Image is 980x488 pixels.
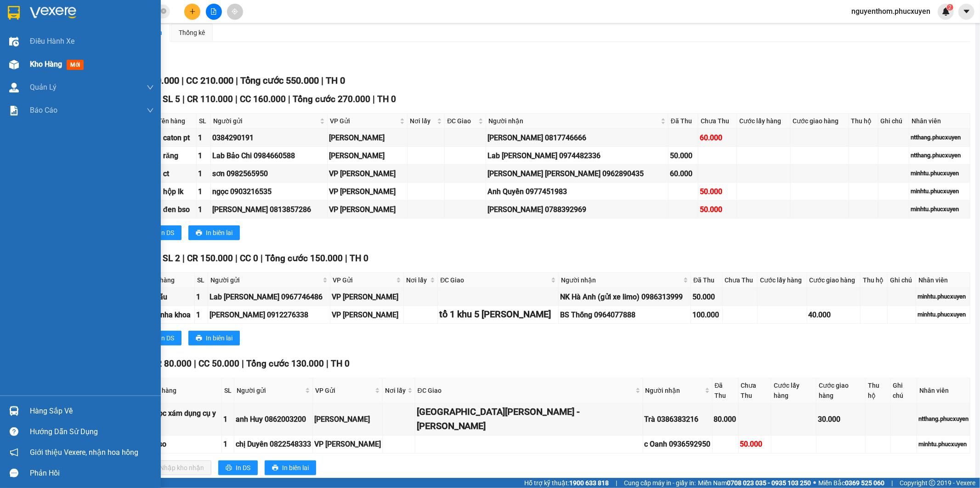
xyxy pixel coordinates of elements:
[19,43,92,59] strong: 0888 827 827 - 0848 827 827
[916,273,970,288] th: Nhân viên
[417,405,641,434] div: [GEOGRAPHIC_DATA][PERSON_NAME] - [PERSON_NAME]
[198,132,209,144] div: 1
[30,466,154,480] div: Phản hồi
[9,37,19,46] img: warehouse-icon
[963,7,971,16] span: caret-down
[30,104,57,116] span: Báo cáo
[947,4,953,11] sup: 2
[196,230,202,237] span: printer
[210,309,329,321] div: [PERSON_NAME] 0912276338
[157,168,195,179] div: 1 ct
[195,273,208,288] th: SL
[329,132,406,144] div: [PERSON_NAME]
[891,378,917,403] th: Ghi chú
[771,378,816,403] th: Cước lấy hàng
[198,358,239,369] span: CC 50.000
[439,307,557,322] div: tổ 1 khu 5 [PERSON_NAME]
[911,205,969,214] div: minhtu.phucxuyen
[163,253,180,264] span: SL 2
[560,309,689,321] div: BS Thống 0964077888
[9,106,19,115] img: solution-icon
[232,8,238,15] span: aim
[10,5,86,24] strong: Công ty TNHH Phúc Xuyên
[330,306,404,324] td: VP Minh Khai
[816,378,866,403] th: Cước giao hàng
[30,425,154,439] div: Hướng dẫn sử dụng
[332,309,402,321] div: VP [PERSON_NAME]
[261,253,263,264] span: |
[861,273,888,288] th: Thu hộ
[917,378,970,403] th: Nhân viên
[624,478,696,488] span: Cung cấp máy in - giấy in:
[487,168,667,179] div: [PERSON_NAME] [PERSON_NAME] 0962890435
[328,165,408,183] td: VP Minh Khai
[911,187,969,196] div: minhtu.phucxuyen
[147,291,193,303] div: 1 mẫu
[616,478,617,488] span: |
[713,378,739,403] th: Đã Thu
[561,275,681,285] span: Người nhận
[813,481,816,485] span: ⚪️
[30,35,74,47] span: Điều hành xe
[223,413,232,425] div: 1
[447,116,476,126] span: ĐC Giao
[148,408,220,431] div: 1 bọc xám dụng cụ y tế
[909,114,970,129] th: Nhân viên
[213,116,318,126] span: Người gửi
[878,114,910,129] th: Ghi chú
[9,83,19,92] img: warehouse-icon
[10,469,18,477] span: message
[313,403,383,436] td: VP Dương Đình Nghệ
[223,438,232,450] div: 1
[385,385,406,396] span: Nơi lấy
[198,186,209,197] div: 1
[218,460,258,475] button: printerIn DS
[198,150,209,161] div: 1
[142,225,181,240] button: printerIn DS
[5,35,92,51] strong: 024 3236 3236 -
[196,309,206,321] div: 1
[145,273,195,288] th: Tên hàng
[147,378,222,403] th: Tên hàng
[240,75,319,86] span: Tổng cước 550.000
[845,479,884,487] strong: 0369 525 060
[888,273,916,288] th: Ghi chú
[156,114,197,129] th: Tên hàng
[330,116,398,126] span: VP Gửi
[332,291,402,303] div: VP [PERSON_NAME]
[328,183,408,201] td: VP Minh Khai
[668,114,698,129] th: Đã Thu
[698,478,811,488] span: Miền Nam
[330,288,404,306] td: VP Minh Khai
[206,228,232,238] span: In biên lai
[159,333,174,343] span: In DS
[328,129,408,147] td: VP Dương Đình Nghệ
[147,84,154,91] span: down
[8,6,20,20] img: logo-vxr
[569,479,609,487] strong: 1900 633 818
[315,385,373,396] span: VP Gửi
[242,358,244,369] span: |
[314,438,381,450] div: VP [PERSON_NAME]
[440,275,549,285] span: ĐC Giao
[142,331,181,345] button: printerIn DS
[194,358,196,369] span: |
[30,60,62,69] span: Kho hàng
[187,253,233,264] span: CR 150.000
[210,291,329,303] div: Lab [PERSON_NAME] 0967746486
[240,94,286,104] span: CC 160.000
[236,413,311,425] div: anh Huy 0862003200
[30,447,138,458] span: Giới thiệu Vexere, nhận hoa hồng
[236,463,250,473] span: In DS
[189,8,196,15] span: plus
[377,94,396,104] span: TH 0
[723,273,758,288] th: Chưa Thu
[326,75,345,86] span: TH 0
[159,228,174,238] span: In DS
[948,4,952,11] span: 2
[692,309,720,321] div: 100.000
[188,225,240,240] button: printerIn biên lai
[226,465,232,472] span: printer
[807,273,861,288] th: Cước giao hàng
[692,291,720,303] div: 50.000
